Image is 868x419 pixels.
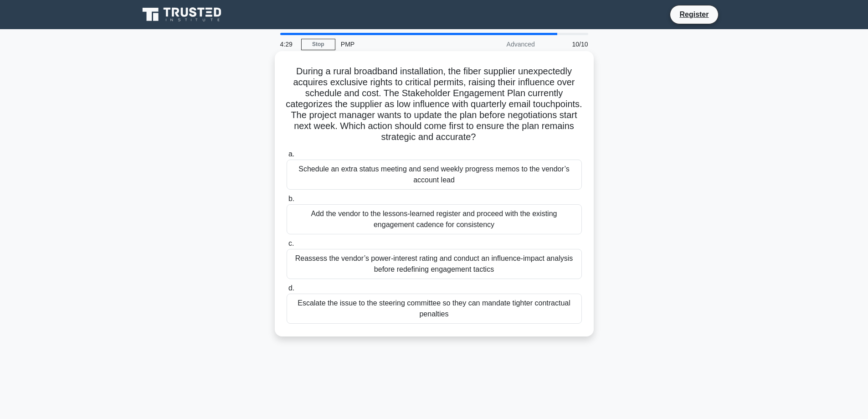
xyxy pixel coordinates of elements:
[674,9,714,20] a: Register
[287,249,582,279] div: Reassess the vendor’s power-interest rating and conduct an influence-impact analysis before redef...
[286,66,583,143] h5: During a rural broadband installation, the fiber supplier unexpectedly acquires exclusive rights ...
[288,284,294,292] span: d.
[288,239,294,247] span: c.
[301,39,335,50] a: Stop
[275,35,301,53] div: 4:29
[288,195,294,202] span: b.
[287,160,582,190] div: Schedule an extra status meeting and send weekly progress memos to the vendor’s account lead
[540,35,594,53] div: 10/10
[288,150,294,158] span: a.
[287,294,582,324] div: Escalate the issue to the steering committee so they can mandate tighter contractual penalties
[287,204,582,234] div: Add the vendor to the lessons-learned register and proceed with the existing engagement cadence f...
[461,35,540,53] div: Advanced
[335,35,461,53] div: PMP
